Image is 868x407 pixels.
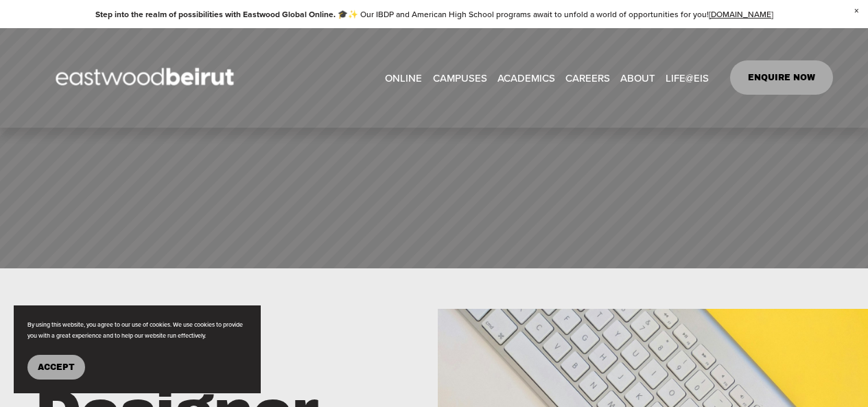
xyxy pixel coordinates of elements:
a: folder dropdown [497,67,555,88]
section: Cookie banner [14,305,261,393]
a: folder dropdown [620,67,655,88]
a: folder dropdown [666,67,709,88]
span: LIFE@EIS [666,69,709,87]
span: Accept [38,362,75,372]
a: [DOMAIN_NAME] [709,8,773,20]
button: Accept [27,355,85,380]
span: ABOUT [620,69,655,87]
a: folder dropdown [433,67,487,88]
a: CAREERS [565,67,610,88]
p: By using this website, you agree to our use of cookies. We use cookies to provide you with a grea... [27,319,247,341]
img: EastwoodIS Global Site [35,43,259,113]
a: ENQUIRE NOW [730,60,834,95]
span: CAMPUSES [433,69,487,87]
span: ACADEMICS [497,69,555,87]
a: ONLINE [385,67,422,88]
